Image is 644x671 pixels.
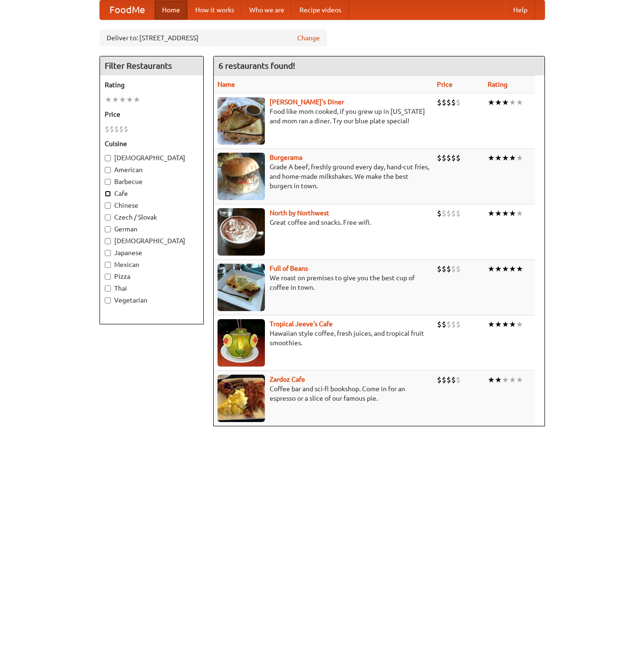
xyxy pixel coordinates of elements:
[105,189,199,198] label: Cafe
[509,319,516,330] li: ★
[105,201,199,210] label: Chinese
[437,375,442,385] li: $
[502,264,509,274] li: ★
[502,375,509,385] li: ★
[105,236,199,246] label: [DEMOGRAPHIC_DATA]
[218,384,429,403] p: Coffee bar and sci-fi bookshop. Come in for an espresso or a slice of our famous pie.
[218,107,429,126] p: Food like mom cooked, if you grew up in [US_STATE] and mom ran a diner. Try our blue plate special!
[105,179,111,185] input: Barbecue
[456,153,461,163] li: $
[218,153,265,200] img: burgerama.jpg
[154,0,188,19] a: Home
[488,97,495,108] li: ★
[292,0,349,19] a: Recipe videos
[105,224,199,234] label: German
[442,97,446,108] li: $
[218,264,265,311] img: beans.jpg
[456,97,461,108] li: $
[105,250,111,256] input: Japanese
[516,375,523,385] li: ★
[451,97,456,108] li: $
[502,153,509,163] li: ★
[442,264,446,274] li: $
[218,81,235,88] a: Name
[112,94,119,105] li: ★
[488,208,495,219] li: ★
[456,208,461,219] li: $
[105,297,111,303] input: Vegetarian
[218,97,265,145] img: sallys.jpg
[218,162,429,191] p: Grade A beef, freshly ground every day, hand-cut fries, and home-made milkshakes. We make the bes...
[126,94,133,105] li: ★
[456,264,461,274] li: $
[270,209,329,217] a: North by Northwest
[509,153,516,163] li: ★
[105,155,111,161] input: [DEMOGRAPHIC_DATA]
[446,375,451,385] li: $
[509,264,516,274] li: ★
[437,81,453,88] a: Price
[270,376,305,383] a: Zardoz Cafe
[188,0,242,19] a: How it works
[442,208,446,219] li: $
[119,124,124,134] li: $
[100,56,203,75] h4: Filter Restaurants
[495,208,502,219] li: ★
[488,81,508,88] a: Rating
[124,124,128,134] li: $
[105,177,199,186] label: Barbecue
[297,33,320,43] a: Change
[105,295,199,305] label: Vegetarian
[270,154,302,161] b: Burgerama
[218,218,429,227] p: Great coffee and snacks. Free wifi.
[488,375,495,385] li: ★
[495,264,502,274] li: ★
[502,208,509,219] li: ★
[105,226,111,232] input: German
[105,110,199,119] h5: Price
[451,319,456,330] li: $
[105,285,111,292] input: Thai
[105,191,111,197] input: Cafe
[437,264,442,274] li: $
[446,153,451,163] li: $
[488,319,495,330] li: ★
[451,153,456,163] li: $
[105,260,199,269] label: Mexican
[488,153,495,163] li: ★
[218,319,265,367] img: jeeves.jpg
[105,274,111,280] input: Pizza
[105,80,199,90] h5: Rating
[270,320,333,328] a: Tropical Jeeve's Cafe
[218,61,295,70] ng-pluralize: 6 restaurants found!
[105,124,109,134] li: $
[509,97,516,108] li: ★
[109,124,114,134] li: $
[105,212,199,222] label: Czech / Slovak
[437,153,442,163] li: $
[495,375,502,385] li: ★
[114,124,119,134] li: $
[442,375,446,385] li: $
[119,94,126,105] li: ★
[270,98,344,106] a: [PERSON_NAME]'s Diner
[495,153,502,163] li: ★
[105,167,111,173] input: American
[502,319,509,330] li: ★
[495,97,502,108] li: ★
[105,284,199,293] label: Thai
[270,265,308,272] a: Full of Beans
[105,272,199,281] label: Pizza
[506,0,535,19] a: Help
[456,319,461,330] li: $
[502,97,509,108] li: ★
[516,264,523,274] li: ★
[105,238,111,244] input: [DEMOGRAPHIC_DATA]
[516,153,523,163] li: ★
[105,214,111,221] input: Czech / Slovak
[437,97,442,108] li: $
[516,97,523,108] li: ★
